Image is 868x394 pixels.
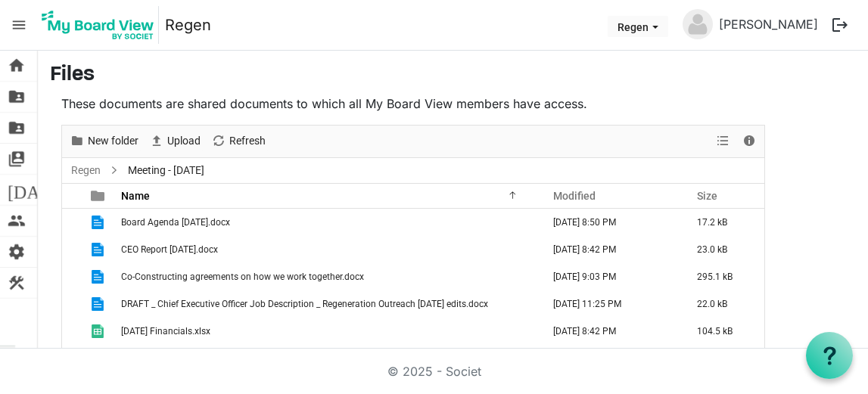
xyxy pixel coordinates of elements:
[117,236,537,263] td: CEO Report July 29 2025.docx is template cell column header Name
[537,290,681,318] td: July 28, 2025 11:25 PM column header Modified
[824,9,856,41] button: logout
[553,190,596,202] span: Modified
[117,209,537,236] td: Board Agenda July 28 2025.docx is template cell column header Name
[117,345,537,372] td: Minutes 2025-05-26 2025 Annual General Meeting Regeneration.docx is template cell column header Name
[8,144,26,174] span: switch_account
[82,236,117,263] td: is template cell column header type
[683,9,713,39] img: no-profile-picture.svg
[121,299,488,309] span: DRAFT _ Chief Executive Officer Job Description _ Regeneration Outreach [DATE] edits.docx
[713,9,824,39] a: [PERSON_NAME]
[121,217,230,228] span: Board Agenda [DATE].docx
[67,132,142,150] button: New folder
[121,271,364,282] span: Co-Constructing agreements on how we work together.docx
[736,126,762,157] div: Details
[121,190,150,202] span: Name
[8,206,26,236] span: people
[62,236,82,263] td: checkbox
[121,244,218,255] span: CEO Report [DATE].docx
[82,318,117,345] td: is template cell column header type
[125,161,207,180] span: Meeting - [DATE]
[117,290,537,318] td: DRAFT _ Chief Executive Officer Job Description _ Regeneration Outreach May 2025 edits.docx is te...
[681,318,764,345] td: 104.5 kB is template cell column header Size
[681,290,764,318] td: 22.0 kB is template cell column header Size
[64,126,144,157] div: New folder
[537,236,681,263] td: July 28, 2025 8:42 PM column header Modified
[8,175,66,205] span: [DATE]
[681,209,764,236] td: 17.2 kB is template cell column header Size
[62,209,82,236] td: checkbox
[50,63,856,88] h3: Files
[537,318,681,345] td: July 28, 2025 8:42 PM column header Modified
[8,268,26,298] span: construction
[82,209,117,236] td: is template cell column header type
[387,364,481,379] a: © 2025 - Societ
[8,113,26,143] span: folder_shared
[228,132,267,150] span: Refresh
[62,318,82,345] td: checkbox
[714,132,732,150] button: View dropdownbutton
[82,345,117,372] td: is template cell column header type
[165,10,211,40] a: Regen
[37,6,165,44] a: My Board View Logo
[147,132,204,150] button: Upload
[537,263,681,290] td: July 28, 2025 9:03 PM column header Modified
[62,345,82,372] td: checkbox
[68,161,104,180] a: Regen
[37,6,159,44] img: My Board View Logo
[62,263,82,290] td: checkbox
[166,132,202,150] span: Upload
[117,263,537,290] td: Co-Constructing agreements on how we work together.docx is template cell column header Name
[711,126,736,157] div: View
[121,326,210,337] span: [DATE] Financials.xlsx
[117,318,537,345] td: June 2025 Financials.xlsx is template cell column header Name
[62,290,82,318] td: checkbox
[697,190,717,202] span: Size
[608,16,668,37] button: Regen dropdownbutton
[144,126,206,157] div: Upload
[206,126,271,157] div: Refresh
[8,51,26,81] span: home
[82,290,117,318] td: is template cell column header type
[537,345,681,372] td: July 28, 2025 8:42 PM column header Modified
[82,263,117,290] td: is template cell column header type
[209,132,269,150] button: Refresh
[681,236,764,263] td: 23.0 kB is template cell column header Size
[5,11,33,39] span: menu
[86,132,140,150] span: New folder
[8,82,26,112] span: folder_shared
[681,345,764,372] td: 33.1 kB is template cell column header Size
[61,95,765,113] p: These documents are shared documents to which all My Board View members have access.
[8,237,26,267] span: settings
[681,263,764,290] td: 295.1 kB is template cell column header Size
[537,209,681,236] td: July 28, 2025 8:50 PM column header Modified
[739,132,760,150] button: Details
